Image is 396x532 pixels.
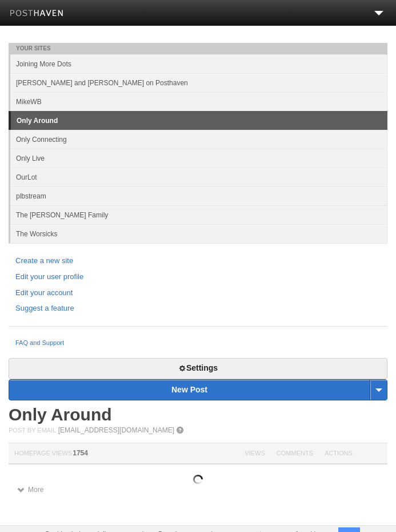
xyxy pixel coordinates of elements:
span: Post by Email [9,427,56,434]
a: Suggest a feature [15,303,381,315]
a: Edit your account [15,287,381,299]
a: OurLot [10,168,387,186]
a: Create a new site [15,255,381,267]
th: Views [239,443,270,464]
a: MikeWB [10,92,387,111]
th: Homepage Views [9,443,239,464]
th: Actions [319,443,387,464]
a: More [17,486,43,494]
a: The [PERSON_NAME] Family [10,205,387,224]
a: plbstream [10,186,387,205]
a: Joining More Dots [10,54,387,73]
a: FAQ and Support [15,338,381,348]
span: 1754 [73,449,88,457]
img: loading.gif [193,475,203,484]
a: Edit your user profile [15,271,381,283]
a: Only Live [10,149,387,168]
a: Settings [9,358,387,379]
a: [PERSON_NAME] and [PERSON_NAME] on Posthaven [10,73,387,92]
a: The Worsicks [10,224,387,243]
a: New Post [9,380,387,400]
li: Your Sites [9,43,387,54]
a: Only Around [9,405,112,424]
a: Only Connecting [10,130,387,149]
th: Comments [271,443,319,464]
a: [EMAIL_ADDRESS][DOMAIN_NAME] [58,426,174,434]
a: Only Around [11,112,387,130]
img: Posthaven-bar [10,10,64,18]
